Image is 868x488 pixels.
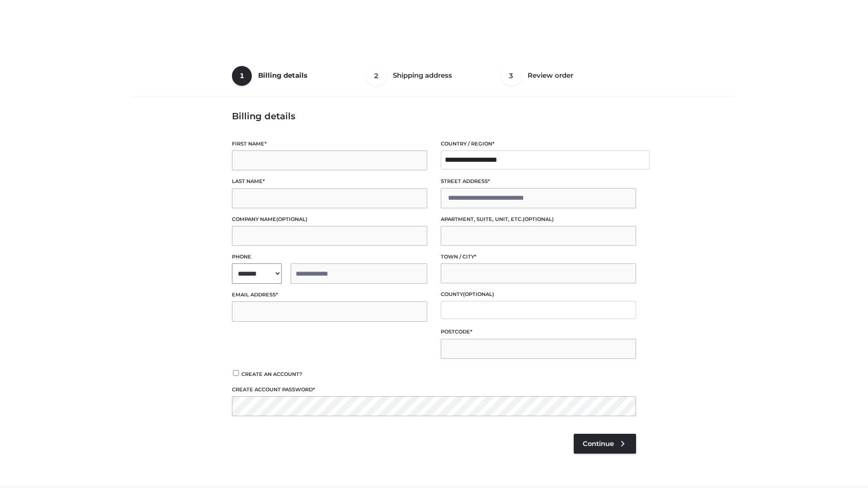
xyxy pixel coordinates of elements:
span: (optional) [276,216,307,222]
span: 1 [232,66,252,86]
span: 2 [367,66,387,86]
span: (optional) [523,216,554,222]
label: Apartment, suite, unit, etc. [441,215,636,224]
span: Continue [583,440,614,448]
span: (optional) [463,291,494,297]
label: Email address [232,291,427,299]
label: County [441,290,636,299]
label: Phone [232,253,427,261]
label: Postcode [441,328,636,336]
h3: Billing details [232,111,636,122]
span: Shipping address [393,71,452,80]
label: First name [232,140,427,148]
input: Create an account? [232,370,240,376]
span: 3 [501,66,521,86]
label: Create account password [232,385,636,394]
label: Last name [232,177,427,186]
span: Create an account? [241,371,302,377]
span: Billing details [258,71,307,80]
span: Review order [528,71,573,80]
label: Company name [232,215,427,224]
label: Town / City [441,253,636,261]
a: Continue [574,434,636,454]
label: Country / Region [441,140,636,148]
label: Street address [441,177,636,186]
